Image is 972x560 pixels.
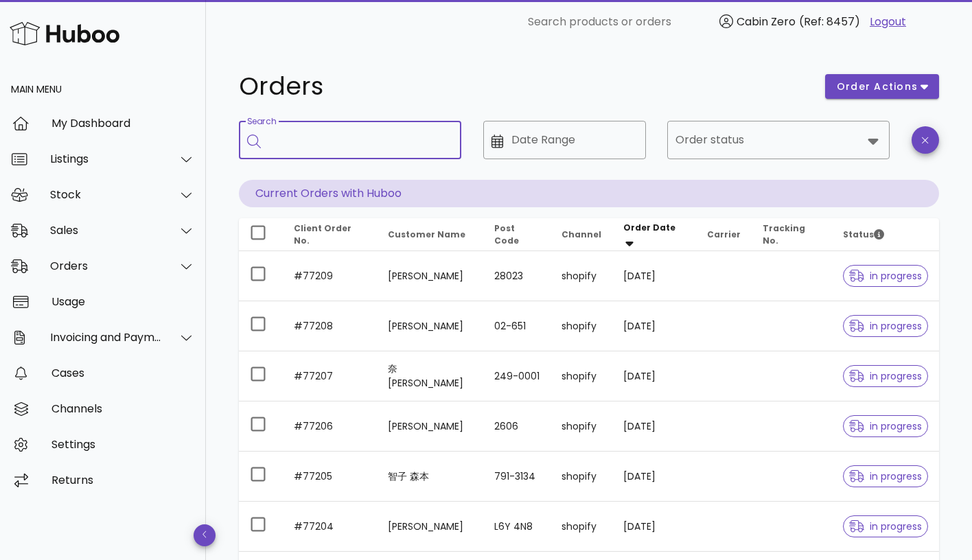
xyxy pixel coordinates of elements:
td: 智子 森本 [377,452,483,502]
span: Cabin Zero [737,14,796,30]
span: Client Order No. [294,222,351,246]
td: 02-651 [483,301,551,351]
img: Huboo Logo [10,19,119,48]
td: shopify [551,452,612,502]
div: Settings [51,438,195,451]
h1: Orders [239,74,809,99]
th: Channel [551,218,612,251]
button: order actions [825,74,939,99]
div: Usage [51,295,195,308]
td: #77206 [283,401,377,452]
td: L6Y 4N8 [483,502,551,552]
td: [DATE] [612,251,696,301]
span: Customer Name [388,229,465,240]
div: Order status [667,121,890,159]
td: shopify [551,401,612,452]
td: [PERSON_NAME] [377,251,483,301]
span: in progress [849,522,922,531]
td: shopify [551,351,612,401]
th: Status [832,218,939,251]
div: Returns [51,474,195,487]
td: [DATE] [612,301,696,351]
div: Stock [50,188,162,201]
div: Sales [50,224,162,237]
div: Channels [51,402,195,415]
th: Carrier [696,218,752,251]
span: in progress [849,421,922,431]
th: Client Order No. [283,218,377,251]
span: Channel [562,229,601,240]
div: Invoicing and Payments [50,331,162,344]
td: [DATE] [612,401,696,452]
span: Post Code [494,222,519,246]
td: 249-0001 [483,351,551,401]
span: Status [843,229,884,240]
td: [DATE] [612,452,696,502]
td: shopify [551,301,612,351]
td: [DATE] [612,351,696,401]
td: [PERSON_NAME] [377,502,483,552]
span: in progress [849,471,922,481]
span: (Ref: 8457) [799,14,860,30]
td: shopify [551,502,612,552]
td: 2606 [483,401,551,452]
td: #77209 [283,251,377,301]
td: #77208 [283,301,377,351]
div: Orders [50,259,162,272]
td: 奈[PERSON_NAME] [377,351,483,401]
span: in progress [849,371,922,381]
td: shopify [551,251,612,301]
span: in progress [849,271,922,281]
th: Post Code [483,218,551,251]
div: Listings [50,152,162,165]
td: 28023 [483,251,551,301]
td: 791-3134 [483,452,551,502]
td: #77205 [283,452,377,502]
td: #77204 [283,502,377,552]
span: in progress [849,321,922,331]
td: [PERSON_NAME] [377,401,483,452]
th: Customer Name [377,218,483,251]
th: Tracking No. [752,218,833,251]
div: My Dashboard [51,117,195,130]
td: [DATE] [612,502,696,552]
div: Cases [51,366,195,380]
p: Current Orders with Huboo [239,180,939,207]
span: Order Date [623,222,675,233]
a: Logout [870,14,906,30]
td: [PERSON_NAME] [377,301,483,351]
span: Carrier [707,229,741,240]
span: order actions [836,80,918,94]
td: #77207 [283,351,377,401]
label: Search [247,117,276,127]
th: Order Date: Sorted descending. Activate to remove sorting. [612,218,696,251]
span: Tracking No. [763,222,805,246]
